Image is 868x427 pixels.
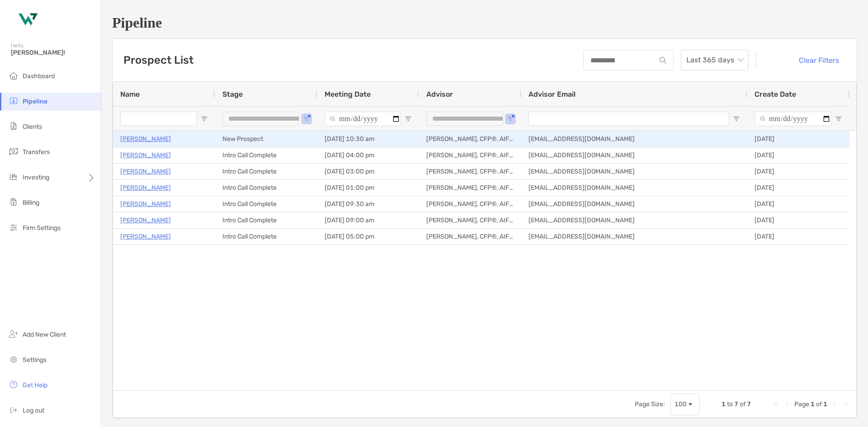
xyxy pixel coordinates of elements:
[419,229,521,244] div: [PERSON_NAME], CFP®, AIF®, CRPC
[419,196,521,212] div: [PERSON_NAME], CFP®, AIF®, CRPC
[8,379,19,390] img: get-help icon
[823,400,827,408] span: 1
[317,131,419,147] div: [DATE] 10:30 am
[419,180,521,196] div: [PERSON_NAME], CFP®, AIF®, CRPC
[215,164,317,179] div: Intro Call Complete
[23,174,49,181] span: Investing
[215,147,317,163] div: Intro Call Complete
[8,222,19,233] img: firm-settings icon
[528,90,576,99] span: Advisor Email
[842,401,849,408] div: Last Page
[521,180,747,196] div: [EMAIL_ADDRESS][DOMAIN_NAME]
[521,131,747,147] div: [EMAIL_ADDRESS][DOMAIN_NAME]
[747,400,751,408] span: 7
[317,196,419,212] div: [DATE] 09:30 am
[8,171,19,182] img: investing icon
[747,164,849,179] div: [DATE]
[794,400,809,408] span: Page
[528,112,729,126] input: Advisor Email Filter Input
[747,180,849,196] div: [DATE]
[521,196,747,212] div: [EMAIL_ADDRESS][DOMAIN_NAME]
[8,121,19,131] img: clients icon
[835,115,842,122] button: Open Filter Menu
[120,90,140,99] span: Name
[317,229,419,244] div: [DATE] 05:00 pm
[120,166,171,177] a: [PERSON_NAME]
[419,164,521,179] div: [PERSON_NAME], CFP®, AIF®, CRPC
[734,400,738,408] span: 7
[23,407,44,414] span: Log out
[8,70,19,81] img: dashboard icon
[317,180,419,196] div: [DATE] 01:00 pm
[23,98,47,105] span: Pipeline
[123,54,193,66] h3: Prospect List
[23,224,61,232] span: Firm Settings
[747,229,849,244] div: [DATE]
[120,182,171,193] a: [PERSON_NAME]
[23,123,42,131] span: Clients
[521,229,747,244] div: [EMAIL_ADDRESS][DOMAIN_NAME]
[783,401,791,408] div: Previous Page
[419,212,521,228] div: [PERSON_NAME], CFP®, AIF®, CRPC
[317,147,419,163] div: [DATE] 04:00 pm
[8,404,19,415] img: logout icon
[215,196,317,212] div: Intro Call Complete
[747,131,849,147] div: [DATE]
[23,381,47,389] span: Get Help
[727,400,733,408] span: to
[747,147,849,163] div: [DATE]
[325,90,371,99] span: Meeting Date
[405,115,412,122] button: Open Filter Menu
[419,147,521,163] div: [PERSON_NAME], CFP®, AIF®, CRPC
[507,115,514,122] button: Open Filter Menu
[722,400,726,408] span: 1
[675,400,687,408] div: 100
[521,164,747,179] div: [EMAIL_ADDRESS][DOMAIN_NAME]
[755,112,831,126] input: Create Date Filter Input
[755,90,796,99] span: Create Date
[8,146,19,157] img: transfers icon
[120,231,171,242] p: [PERSON_NAME]
[8,197,19,207] img: billing icon
[747,196,849,212] div: [DATE]
[686,50,743,70] span: Last 365 days
[112,14,857,31] h1: Pipeline
[773,401,780,408] div: First Page
[120,198,171,210] a: [PERSON_NAME]
[11,49,95,56] span: [PERSON_NAME]!
[660,57,666,64] img: input icon
[23,356,47,364] span: Settings
[635,400,665,408] div: Page Size:
[426,90,453,99] span: Advisor
[8,328,19,339] img: add_new_client icon
[120,133,171,145] a: [PERSON_NAME]
[215,229,317,244] div: Intro Call Complete
[23,72,55,80] span: Dashboard
[215,180,317,196] div: Intro Call Complete
[831,401,838,408] div: Next Page
[120,215,171,226] a: [PERSON_NAME]
[816,400,822,408] span: of
[521,212,747,228] div: [EMAIL_ADDRESS][DOMAIN_NAME]
[325,112,401,126] input: Meeting Date Filter Input
[733,115,740,122] button: Open Filter Menu
[747,212,849,228] div: [DATE]
[215,131,317,147] div: New Prospect
[303,115,310,122] button: Open Filter Menu
[419,131,521,147] div: [PERSON_NAME], CFP®, AIF®, CRPC
[317,164,419,179] div: [DATE] 03:00 pm
[317,212,419,228] div: [DATE] 09:00 am
[521,147,747,163] div: [EMAIL_ADDRESS][DOMAIN_NAME]
[120,112,197,126] input: Name Filter Input
[23,148,50,156] span: Transfers
[811,400,815,408] span: 1
[120,150,171,161] a: [PERSON_NAME]
[23,331,66,338] span: Add New Client
[8,95,19,106] img: pipeline icon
